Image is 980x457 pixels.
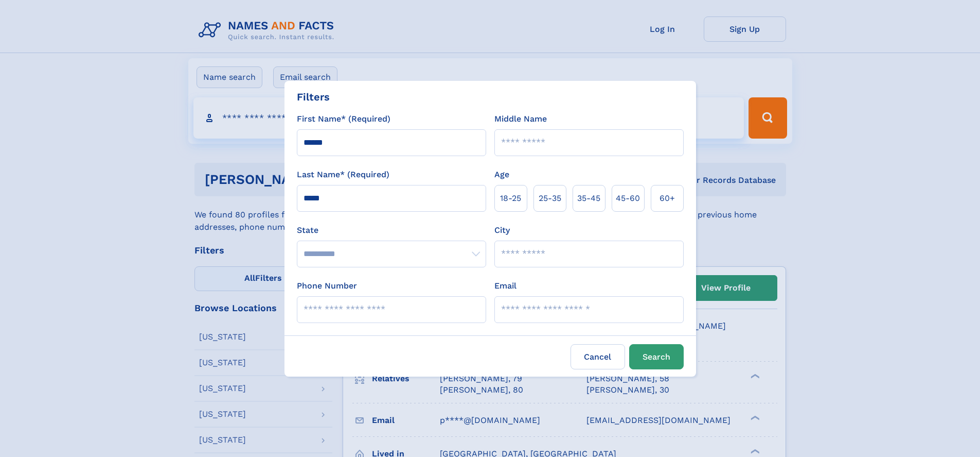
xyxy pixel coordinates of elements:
button: Search [629,344,684,369]
span: 25‑35 [539,192,561,205]
label: Email [494,280,516,292]
span: 45‑60 [616,192,640,205]
label: Last Name* (Required) [297,168,389,181]
label: City [494,224,510,236]
label: First Name* (Required) [297,113,390,125]
span: 60+ [660,192,675,205]
label: State [297,224,486,236]
label: Phone Number [297,280,357,292]
span: 18‑25 [500,192,521,205]
label: Cancel [571,344,625,369]
label: Middle Name [494,113,547,125]
span: 35‑45 [577,192,600,205]
div: Filters [297,89,330,105]
label: Age [494,168,509,181]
